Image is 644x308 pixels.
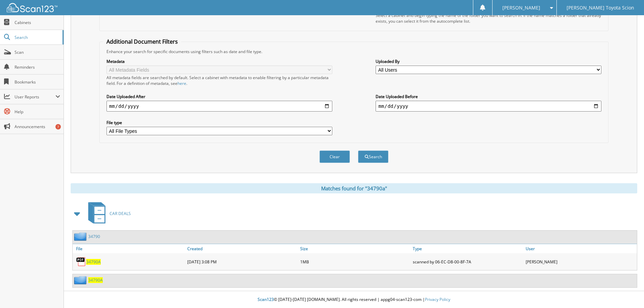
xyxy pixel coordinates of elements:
label: Date Uploaded After [106,94,332,99]
span: [PERSON_NAME] [502,6,540,10]
input: end [376,101,601,112]
span: User Reports [15,94,55,100]
label: File type [106,120,332,125]
div: © [DATE]-[DATE] [DOMAIN_NAME]. All rights reserved | appg04-scan123-com | [64,291,644,308]
label: Date Uploaded Before [376,94,601,99]
label: Uploaded By [376,58,601,64]
div: [DATE] 3:08 PM [186,255,299,268]
div: 1MB [299,255,411,268]
span: Bookmarks [15,79,60,85]
img: folder2.png [74,232,88,241]
div: Matches found for "34790a" [71,183,637,193]
span: Scan [15,49,60,55]
input: start [106,101,332,112]
div: 7 [55,124,61,129]
a: User [524,244,637,253]
a: 34790A [88,277,103,283]
a: 34790 [88,234,100,239]
a: here [177,80,186,86]
div: Enhance your search for specific documents using filters such as date and file type. [103,49,605,54]
a: Type [411,244,524,253]
label: Metadata [106,58,332,64]
span: [PERSON_NAME] Toyota Scion [567,6,634,10]
span: Help [15,109,60,115]
span: CAR DEALS [110,211,131,216]
img: folder2.png [74,276,88,284]
span: Cabinets [15,20,60,25]
img: scan123-logo-white.svg [7,3,57,12]
span: Reminders [15,64,60,70]
span: Search [15,34,59,40]
div: Select a cabinet and begin typing the name of the folder you want to search in. If the name match... [376,13,601,24]
a: Created [186,244,299,253]
a: 34790A [86,259,101,265]
div: scanned by 06-EC-D8-00-8F-7A [411,255,524,268]
legend: Additional Document Filters [103,38,181,45]
button: Clear [319,150,350,163]
div: All metadata fields are searched by default. Select a cabinet with metadata to enable filtering b... [106,75,332,86]
span: Scan123 [258,297,274,302]
a: Privacy Policy [425,297,450,302]
img: PDF.png [76,257,86,267]
div: [PERSON_NAME] [524,255,637,268]
a: CAR DEALS [84,200,131,227]
span: Announcements [15,124,60,129]
button: Search [358,150,388,163]
a: Size [299,244,411,253]
a: File [73,244,186,253]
